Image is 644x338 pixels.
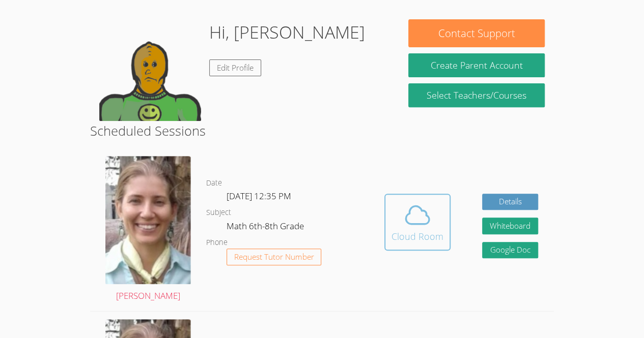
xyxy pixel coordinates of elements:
dt: Phone [206,236,228,249]
div: Cloud Room [391,229,443,243]
span: [DATE] 12:35 PM [227,190,291,202]
button: Create Parent Account [408,53,544,77]
dd: Math 6th-8th Grade [227,219,306,236]
a: Edit Profile [209,59,261,76]
button: Cloud Room [384,194,451,251]
button: Request Tutor Number [227,249,322,265]
button: Whiteboard [482,218,538,234]
a: Details [482,194,538,210]
a: [PERSON_NAME] [105,156,191,303]
dt: Subject [206,206,231,219]
img: Screenshot%202024-09-06%20202226%20-%20Cropped.png [105,156,191,284]
img: default.png [99,19,201,121]
h2: Scheduled Sessions [90,121,554,140]
h1: Hi, [PERSON_NAME] [209,19,365,45]
a: Google Doc [482,242,538,259]
button: Contact Support [408,19,544,47]
span: Request Tutor Number [234,253,314,261]
a: Select Teachers/Courses [408,83,544,107]
dt: Date [206,177,222,190]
